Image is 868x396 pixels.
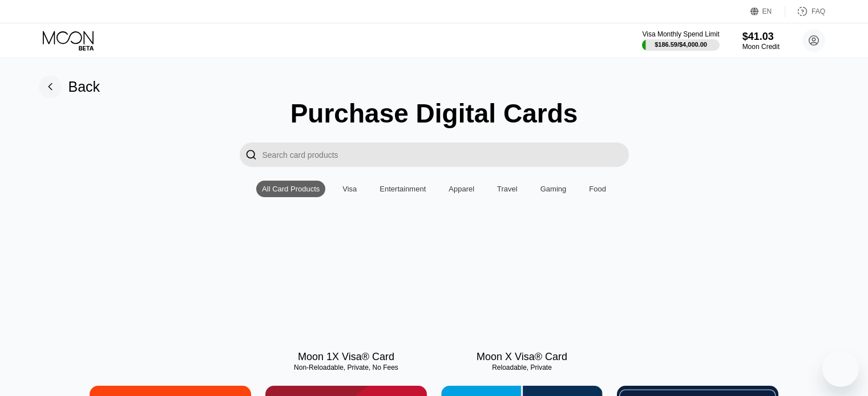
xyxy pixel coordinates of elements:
div: $41.03Moon Credit [742,31,780,51]
div: EN [750,6,785,17]
div: Apparel [449,185,474,193]
div: $186.59 / $4,000.00 [655,41,707,48]
div: Visa Monthly Spend Limit$186.59/$4,000.00 [642,30,719,51]
div: Gaming [540,185,567,193]
div: Visa Monthly Spend Limit [642,30,719,38]
div: Moon 1X Visa® Card [298,351,394,363]
div: Apparel [443,181,480,197]
input: Search card products [263,142,629,167]
div: Visa [342,185,357,193]
div: Back [39,75,100,98]
div: FAQ [785,6,825,17]
div: Travel [491,181,523,197]
div: Entertainment [374,181,431,197]
div: EN [762,7,772,15]
div:  [240,142,263,167]
div: $41.03 [742,31,780,43]
div: Non-Reloadable, Private, No Fees [265,364,427,371]
div: Back [68,79,100,95]
div: Moon X Visa® Card [477,351,567,363]
div: Visa [337,181,362,197]
div: Food [583,181,612,197]
div: Gaming [535,181,572,197]
div: All Card Products [256,181,325,197]
iframe: Dugme za pokretanje prozora za razmenu poruka [822,350,859,387]
div: Food [589,185,606,193]
div: All Card Products [262,185,320,193]
div: Entertainment [380,185,426,193]
div: Moon Credit [742,43,780,51]
div: Reloadable, Private [441,364,603,371]
div: Purchase Digital Cards [290,98,578,129]
div: Travel [497,185,518,193]
div: FAQ [812,7,825,15]
div:  [245,148,257,161]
